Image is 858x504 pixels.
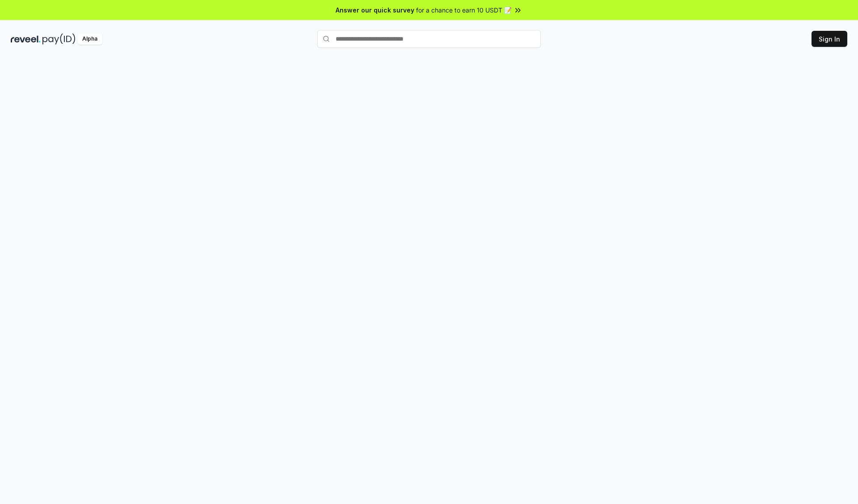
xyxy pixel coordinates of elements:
button: Sign In [812,31,847,47]
div: Alpha [77,33,102,45]
span: Answer our quick survey [336,5,414,15]
span: for a chance to earn 10 USDT 📝 [416,5,512,15]
img: reveel_dark [11,33,41,45]
img: pay_id [42,33,76,45]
